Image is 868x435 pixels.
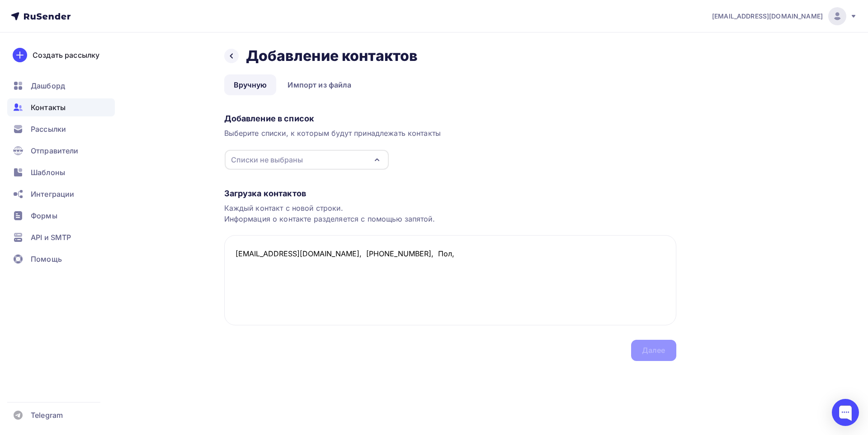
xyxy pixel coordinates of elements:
span: Дашборд [31,80,65,91]
span: API и SMTP [31,232,71,243]
span: [EMAIL_ADDRESS][DOMAIN_NAME] [712,12,823,21]
div: Создать рассылку [33,50,99,60]
div: Добавление в список [224,113,676,124]
span: Помощь [31,254,62,264]
a: Дашборд [7,77,115,95]
span: Контакты [31,102,66,113]
span: Рассылки [31,124,66,134]
span: Telegram [31,410,63,421]
a: Вручную [224,74,277,95]
a: Контакты [7,98,115,116]
span: Отправители [31,145,79,156]
span: Шаблоны [31,167,65,178]
a: [EMAIL_ADDRESS][DOMAIN_NAME] [712,7,857,25]
button: Списки не выбраны [224,149,389,170]
div: Каждый контакт с новой строки. Информация о контакте разделяется с помощью запятой. [224,203,676,224]
a: Рассылки [7,120,115,138]
div: Списки не выбраны [231,154,303,165]
a: Импорт из файла [278,74,361,95]
a: Формы [7,207,115,225]
a: Отправители [7,142,115,160]
div: Выберите списки, к которым будут принадлежать контакты [224,128,676,139]
div: Загрузка контактов [224,188,676,199]
span: Интеграции [31,189,74,199]
a: Шаблоны [7,163,115,181]
span: Формы [31,210,57,221]
h2: Добавление контактов [246,47,418,65]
